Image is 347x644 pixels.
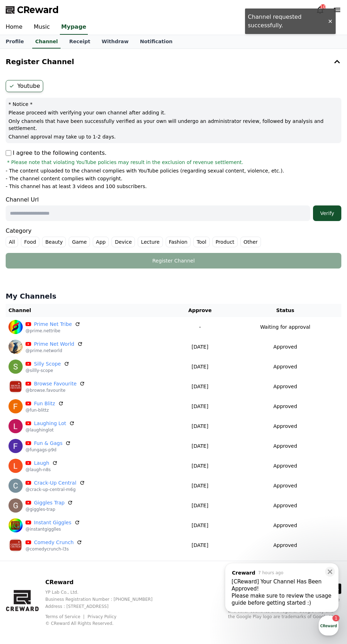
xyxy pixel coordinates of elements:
label: Youtube [6,80,43,92]
p: Approved [273,423,297,430]
a: Crack-Up Central [34,479,76,487]
img: Browse Favourite [8,379,23,394]
p: @comedycrunch-l3s [25,546,82,552]
a: Giggles Trap [34,499,64,507]
a: Laughing Lot [34,420,66,427]
a: Receipt [63,35,96,49]
h4: My Channels [6,291,341,301]
p: @laugh-n8s [25,467,58,473]
div: Category [6,227,341,247]
img: Prime Net World [8,340,23,354]
img: Laughing Lot [8,419,23,433]
span: CReward [17,4,59,16]
p: [DATE] [173,423,226,430]
label: Game [69,237,90,247]
p: [DATE] [173,363,226,371]
a: Fun Blitz [34,400,55,407]
img: Crack-Up Central [8,479,23,493]
p: Approved [273,383,297,390]
a: 10 [316,6,324,14]
p: Waiting for approval [260,323,311,331]
p: Approved [273,482,297,490]
img: Laugh [8,459,23,473]
div: Verify [316,210,339,217]
p: Approved [273,522,297,529]
p: [DATE] [173,482,226,490]
p: Approved [273,363,297,371]
p: Only channels that have been successfully verified as your own will undergo an administrator revi... [8,118,339,132]
p: @crack-up-central-m6g [25,487,85,492]
p: [DATE] [173,522,226,529]
p: - [173,323,226,331]
label: Beauty [42,237,66,247]
th: Status [229,304,341,317]
a: Silly Scope [34,360,61,368]
a: Withdraw [96,35,134,49]
p: @fungags-p9d [25,447,71,453]
p: Address : [STREET_ADDRESS] [45,604,164,609]
img: Instant Giggles [8,518,23,532]
label: Tool [193,237,209,247]
div: Channel Url [6,196,341,221]
p: @instantgigglles [25,526,80,532]
a: Channel [32,35,61,49]
a: Prime Net World [34,340,74,348]
img: Comedy Crunch [8,538,23,552]
th: Approve [171,304,229,317]
p: Approved [273,462,297,470]
p: Approved [273,502,297,509]
label: Fashion [166,237,191,247]
button: Register Channel [3,52,344,72]
th: Channel [6,304,171,317]
a: Instant Giggles [34,519,72,526]
img: Fun & Gags [8,439,23,453]
p: @sillly-scope [25,368,69,373]
p: Approved [273,343,297,351]
a: Prime Net Tribe [34,321,72,328]
img: Silly Scope [8,360,23,374]
img: Fun Blitz [8,399,23,413]
span: * Please note that violating YouTube policies may result in the exclusion of revenue settlement. [7,159,243,166]
p: @laughinglot [25,427,75,433]
button: Register Channel [6,253,341,269]
a: Mypage [60,20,88,35]
p: * Notice * [8,101,339,108]
p: [DATE] [173,442,226,450]
p: @prime.networld [25,348,83,354]
p: [DATE] [173,403,226,410]
p: © CReward All Rights Reserved. [45,621,164,626]
img: Giggles Trap [8,498,23,513]
label: Product [212,237,238,247]
label: Other [240,237,261,247]
p: @prime.nettribe [25,328,80,334]
p: - The channel content complies with copyright. [6,175,123,182]
p: CReward [45,578,164,587]
a: Fun & Gags [34,440,62,447]
p: Approved [273,442,297,450]
a: Terms of Service [45,614,86,619]
a: Notification [134,35,178,49]
p: [DATE] [173,542,226,549]
p: @giggles-trap [25,507,73,512]
a: Browse Favourite [34,380,76,388]
a: Laugh [34,459,49,467]
p: [DATE] [173,383,226,390]
label: App [93,237,109,247]
a: Comedy Crunch [34,539,74,546]
label: Device [112,237,135,247]
p: Approved [273,542,297,549]
p: Please proceed with verifying your own channel after adding it. [8,109,339,116]
p: @fun-blittz [25,407,64,413]
p: [DATE] [173,502,226,509]
label: Lecture [138,237,163,247]
p: I agree to the following contents. [6,149,107,157]
p: - This channel has at least 3 videos and 100 subscribers. [6,183,147,190]
p: - The content uploaded to the channel complies with YouTube policies (regarding sexual content, v... [6,167,284,174]
p: @browse.favourite [25,388,85,393]
h4: Register Channel [6,58,74,66]
p: Approved [273,403,297,410]
p: Channel approval may take up to 1-2 days. [8,133,339,140]
button: Verify [313,205,341,221]
label: Food [21,237,39,247]
p: Business Registration Number : [PHONE_NUMBER] [45,597,164,602]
